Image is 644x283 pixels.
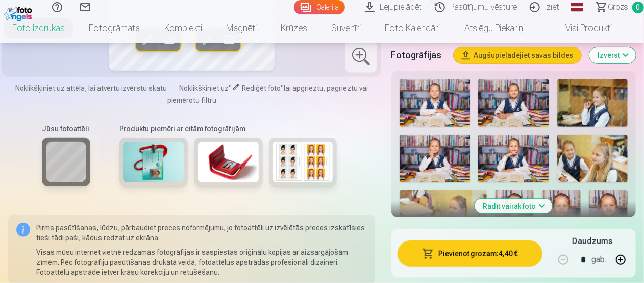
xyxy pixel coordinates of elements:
span: " [281,84,284,92]
div: gab. [591,248,607,272]
h5: Daudzums [572,235,612,248]
a: Atslēgu piekariņi [452,14,537,43]
a: Fotogrāmata [77,14,152,43]
span: 0 [632,2,644,13]
h6: Produktu piemēri ar citām fotogrāfijām [115,124,341,134]
p: Pirms pasūtīšanas, lūdzu, pārbaudiet preces noformējumu, jo fotoattēli uz izvēlētās preces izskat... [36,223,367,243]
span: Grozs [608,1,628,13]
button: Augšupielādējiet savas bildes [454,47,581,63]
button: Izvērst [589,47,636,63]
a: Krūzes [269,14,319,43]
a: Magnēti [214,14,269,43]
span: Noklikšķiniet uz attēla, lai atvērtu izvērstu skatu [15,83,167,93]
span: lai apgrieztu, pagrieztu vai piemērotu filtru [167,84,368,104]
p: Visas mūsu internet vietnē redzamās fotogrāfijas ir saspiestas oriģinālu kopijas ar aizsargājošām... [36,247,367,277]
h5: Fotogrāfijas [391,48,445,62]
span: Noklikšķiniet uz [179,84,229,92]
a: Foto kalendāri [373,14,452,43]
a: Komplekti [152,14,214,43]
img: /fa1 [4,4,35,21]
span: Rediģēt foto [242,84,281,92]
span: " [229,84,232,92]
a: Suvenīri [319,14,373,43]
h6: Jūsu fotoattēli [42,124,90,134]
button: Rādīt vairāk foto [475,199,552,213]
a: Visi produkti [537,14,624,43]
button: Pievienot grozam:4,40 € [398,240,542,267]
